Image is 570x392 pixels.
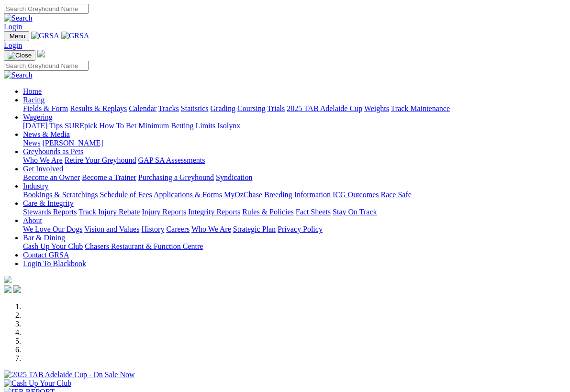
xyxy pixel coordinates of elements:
a: [DATE] Tips [23,122,63,130]
a: Contact GRSA [23,251,69,259]
a: Chasers Restaurant & Function Centre [85,242,203,250]
a: Industry [23,182,48,190]
a: Become an Owner [23,173,80,181]
img: Search [4,14,33,22]
a: Who We Are [191,225,231,233]
a: Cash Up Your Club [23,242,83,250]
div: Industry [23,190,566,199]
a: Careers [166,225,190,233]
a: Wagering [23,113,53,121]
a: MyOzChase [224,190,262,199]
a: Get Involved [23,165,63,173]
a: Track Injury Rebate [78,208,140,216]
a: Syndication [216,173,252,181]
a: Schedule of Fees [100,190,152,199]
img: twitter.svg [13,285,21,293]
div: Wagering [23,122,566,130]
img: GRSA [61,32,89,40]
a: Trials [267,104,285,112]
a: 2025 TAB Adelaide Cup [287,104,362,112]
a: Login [4,22,22,31]
button: Toggle navigation [4,31,29,41]
a: Login [4,41,22,49]
img: Close [8,52,32,59]
a: SUREpick [65,122,97,130]
a: Calendar [129,104,156,112]
div: Bar & Dining [23,242,566,251]
a: Statistics [181,104,209,112]
img: GRSA [31,32,59,40]
img: Search [4,71,33,79]
a: Bar & Dining [23,234,65,242]
a: Bookings & Scratchings [23,190,98,199]
a: Weights [364,104,389,112]
a: Stay On Track [333,208,377,216]
a: Racing [23,96,45,104]
div: Care & Integrity [23,208,566,216]
div: Racing [23,104,566,113]
a: Home [23,87,42,95]
a: [PERSON_NAME] [42,139,103,147]
a: We Love Our Dogs [23,225,82,233]
a: Stewards Reports [23,208,77,216]
img: logo-grsa-white.png [4,276,11,283]
a: Privacy Policy [278,225,323,233]
a: Breeding Information [264,190,331,199]
a: Care & Integrity [23,199,74,207]
a: News & Media [23,130,70,138]
input: Search [4,4,89,14]
span: Menu [10,33,25,40]
a: Grading [211,104,235,112]
a: ICG Outcomes [333,190,379,199]
button: Toggle navigation [4,50,35,61]
a: Integrity Reports [188,208,240,216]
a: News [23,139,40,147]
a: Rules & Policies [242,208,294,216]
div: Greyhounds as Pets [23,156,566,165]
img: facebook.svg [4,285,11,293]
a: Tracks [158,104,179,112]
a: Strategic Plan [233,225,276,233]
a: About [23,216,42,224]
div: About [23,225,566,234]
a: Become a Trainer [82,173,136,181]
a: Greyhounds as Pets [23,147,83,156]
a: Minimum Betting Limits [138,122,215,130]
a: Coursing [237,104,266,112]
img: 2025 TAB Adelaide Cup - On Sale Now [4,370,135,379]
a: GAP SA Assessments [138,156,205,164]
a: Results & Replays [70,104,127,112]
a: Isolynx [217,122,240,130]
div: Get Involved [23,173,566,182]
a: Track Maintenance [391,104,450,112]
a: Fields & Form [23,104,68,112]
a: How To Bet [100,122,137,130]
a: Who We Are [23,156,63,164]
a: Injury Reports [142,208,186,216]
a: Applications & Forms [154,190,222,199]
a: Race Safe [380,190,411,199]
a: Purchasing a Greyhound [138,173,214,181]
a: Retire Your Greyhound [65,156,136,164]
img: logo-grsa-white.png [37,50,45,57]
img: Cash Up Your Club [4,379,71,388]
a: Fact Sheets [296,208,331,216]
a: History [141,225,164,233]
div: News & Media [23,139,566,147]
a: Vision and Values [84,225,139,233]
input: Search [4,61,89,71]
a: Login To Blackbook [23,259,86,268]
